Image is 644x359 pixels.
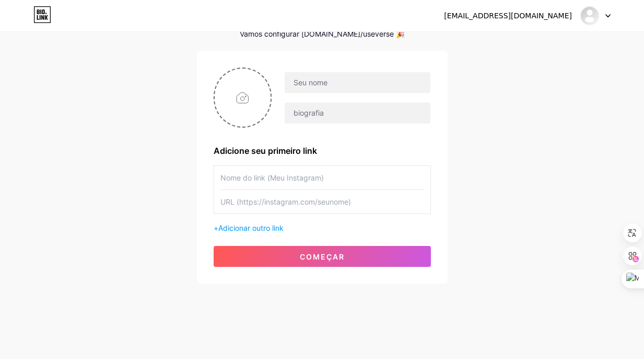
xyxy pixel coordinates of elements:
[214,223,218,232] font: +
[285,72,430,93] input: Seu nome
[214,246,431,267] button: começar
[444,12,572,20] font: [EMAIL_ADDRESS][DOMAIN_NAME]
[220,190,424,214] input: URL (https://instagram.com/seunome)
[580,6,600,26] img: useverse
[240,29,405,38] font: Vamos configurar [DOMAIN_NAME]/useverse 🎉
[218,223,284,232] font: Adicionar outro link
[220,166,424,189] input: Nome do link (Meu Instagram)
[214,145,317,156] font: Adicione seu primeiro link
[285,103,430,124] input: biografia
[300,252,345,261] font: começar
